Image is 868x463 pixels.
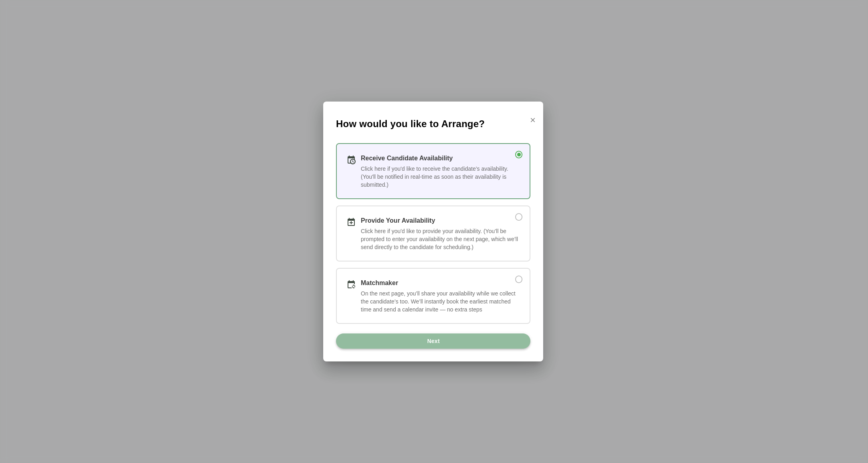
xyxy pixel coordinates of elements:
[361,289,520,313] div: On the next page, you’ll share your availability while we collect the candidate’s too. We’ll inst...
[427,333,440,349] span: Next
[336,333,530,349] button: Next
[361,227,520,251] div: Click here if you'd like to provide your availability. (You’ll be prompted to enter your availabi...
[361,165,520,189] div: Click here if you'd like to receive the candidate’s availability. (You'll be notified in real-tim...
[361,154,520,163] div: Receive Candidate Availability
[361,278,504,288] div: Matchmaker
[361,216,504,226] div: Provide Your Availability
[336,118,485,130] span: How would you like to Arrange?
